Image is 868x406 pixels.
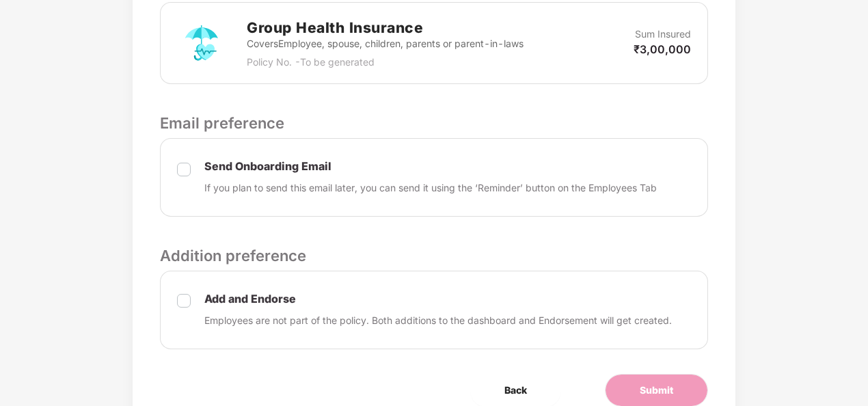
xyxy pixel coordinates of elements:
[204,159,657,174] p: Send Onboarding Email
[504,383,527,398] span: Back
[247,36,524,51] p: Covers Employee, spouse, children, parents or parent-in-laws
[634,42,691,57] p: ₹3,00,000
[204,313,672,328] p: Employees are not part of the policy. Both additions to the dashboard and Endorsement will get cr...
[247,55,524,70] p: Policy No. - To be generated
[160,244,708,267] p: Addition preference
[204,180,657,195] p: If you plan to send this email later, you can send it using the ‘Reminder’ button on the Employee...
[247,16,524,39] h2: Group Health Insurance
[635,27,691,42] p: Sum Insured
[204,292,672,306] p: Add and Endorse
[177,18,226,68] img: svg+xml;base64,PHN2ZyB4bWxucz0iaHR0cDovL3d3dy53My5vcmcvMjAwMC9zdmciIHdpZHRoPSI3MiIgaGVpZ2h0PSI3Mi...
[160,111,708,135] p: Email preference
